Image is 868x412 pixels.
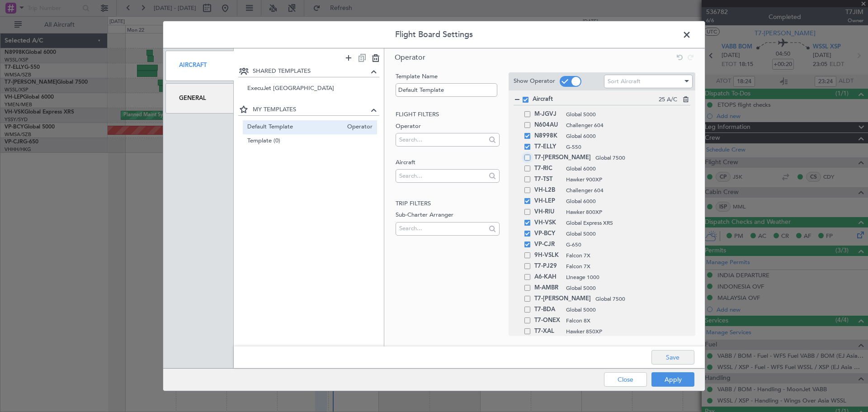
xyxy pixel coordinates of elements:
[534,142,561,152] span: T7-ELLY
[534,261,561,272] span: T7-PJ29
[534,250,561,261] span: 9H-VSLK
[566,306,682,314] span: Global 5000
[165,83,234,114] div: General
[566,132,682,140] span: Global 6000
[566,143,682,151] span: G-550
[534,283,561,294] span: M-AMBR
[566,284,682,292] span: Global 5000
[534,304,561,315] span: T7-BDA
[396,110,499,119] h2: Flight filters
[534,109,561,120] span: M-JGVJ
[163,21,705,48] header: Flight Board Settings
[534,120,561,131] span: N604AU
[514,77,555,86] label: Show Operator
[566,327,682,336] span: Hawker 850XP
[566,197,682,205] span: Global 6000
[534,228,561,239] span: VP-BCY
[534,272,561,283] span: A6-KAH
[253,105,369,114] span: MY TEMPLATES
[395,52,425,62] span: Operator
[534,207,561,218] span: VH-RIU
[566,273,682,281] span: Lineage 1000
[534,174,561,185] span: T7-TST
[534,294,591,304] span: T7-[PERSON_NAME]
[566,230,682,238] span: Global 5000
[566,262,682,270] span: Falcon 7X
[247,84,373,94] span: ExecuJet [GEOGRAPHIC_DATA]
[253,67,369,76] span: SHARED TEMPLATES
[651,372,694,387] button: Apply
[247,123,343,132] span: Default Template
[399,222,486,235] input: Search...
[604,372,647,387] button: Close
[399,169,486,183] input: Search...
[396,72,499,81] label: Template Name
[247,137,373,146] span: Template (0)
[396,199,499,208] h2: Trip filters
[595,295,682,303] span: Global 7500
[566,251,682,260] span: Falcon 7X
[396,158,499,167] label: Aircraft
[566,165,682,173] span: Global 6000
[534,218,561,228] span: VH-VSK
[534,163,561,174] span: T7-RIC
[566,110,682,118] span: Global 5000
[534,239,561,250] span: VP-CJR
[343,123,373,132] span: Operator
[399,133,486,147] input: Search...
[534,315,561,326] span: T7-ONEX
[608,77,641,85] span: Sort Aircraft
[566,317,682,325] span: Falcon 8X
[534,131,561,142] span: N8998K
[396,211,499,220] label: Sub-Charter Arranger
[534,326,561,337] span: T7-XAL
[534,196,561,207] span: VH-LEP
[595,154,682,162] span: Global 7500
[566,186,682,194] span: Challenger 604
[534,152,591,163] span: T7-[PERSON_NAME]
[396,122,499,131] label: Operator
[566,175,682,184] span: Hawker 900XP
[165,51,234,81] div: Aircraft
[651,350,694,365] button: Save
[534,185,561,196] span: VH-L2B
[566,241,682,249] span: G-650
[566,121,682,129] span: Challenger 604
[533,95,659,104] span: Aircraft
[566,208,682,216] span: Hawker 800XP
[659,95,677,104] span: 25 A/C
[566,219,682,227] span: Global Express XRS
